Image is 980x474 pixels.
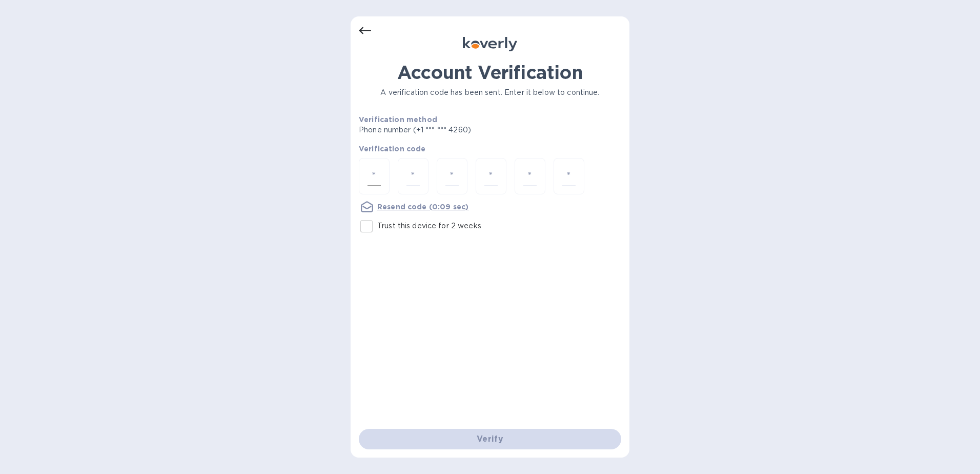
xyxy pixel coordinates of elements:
[377,221,481,231] p: Trust this device for 2 weeks
[377,203,468,211] u: Resend code (0:09 sec)
[359,62,621,83] h1: Account Verification
[359,125,549,135] p: Phone number (+1 *** *** 4260)
[359,87,621,98] p: A verification code has been sent. Enter it below to continue.
[359,144,621,154] p: Verification code
[359,115,437,124] b: Verification method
